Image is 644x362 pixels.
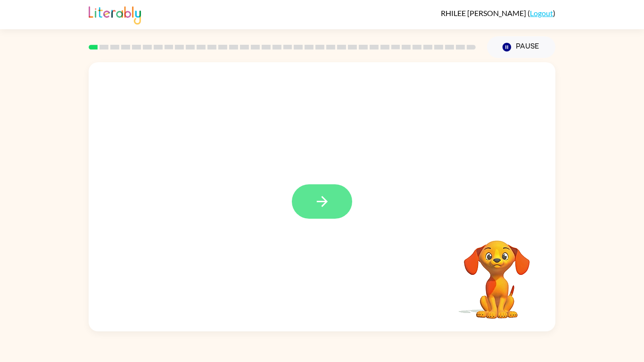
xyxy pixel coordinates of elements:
div: ( ) [441,8,555,17]
a: Logout [530,8,553,17]
video: Your browser must support playing .mp4 files to use Literably. Please try using another browser. [450,226,544,320]
span: RHILEE [PERSON_NAME] [441,8,528,17]
img: Literably [89,4,141,25]
button: Pause [487,36,555,58]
